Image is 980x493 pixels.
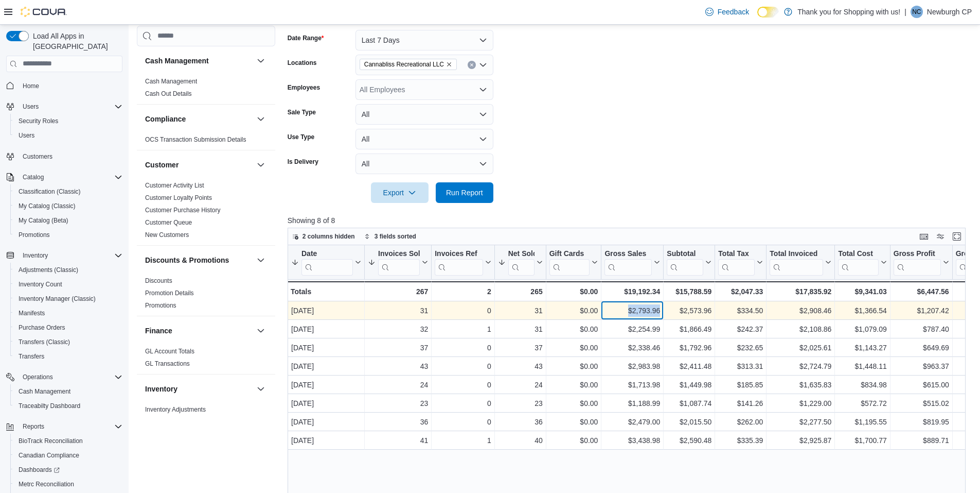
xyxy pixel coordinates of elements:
span: Purchase Orders [14,321,122,334]
h3: Discounts & Promotions [145,255,229,265]
a: Purchase Orders [14,321,69,334]
span: Home [23,82,39,90]
span: BioTrack Reconciliation [19,437,83,445]
button: Clear input [468,61,476,69]
div: $834.98 [838,379,886,391]
span: Inventory Count [14,278,122,291]
span: Operations [19,371,122,383]
div: 32 [368,323,428,335]
span: OCS Transaction Submission Details [145,135,246,144]
div: Total Tax [718,249,755,259]
button: Users [10,128,127,143]
span: 2 columns hidden [302,232,355,241]
p: | [904,6,906,18]
div: $649.69 [894,342,949,354]
label: Use Type [288,133,314,141]
button: BioTrack Reconciliation [10,434,127,448]
span: Dark Mode [757,18,758,18]
span: Cash Management [145,77,197,86]
a: Inventory Manager (Classic) [14,293,100,305]
span: Customer Queue [145,218,192,227]
div: $15,788.59 [667,285,711,298]
div: $2,573.96 [667,304,711,317]
div: 43 [498,360,543,372]
div: Total Tax [718,249,755,275]
div: $2,908.46 [770,304,831,317]
div: Totals [291,285,361,298]
button: Users [2,99,127,114]
div: Total Invoiced [770,249,823,275]
span: Security Roles [19,117,58,125]
div: $2,108.86 [770,323,831,335]
label: Sale Type [288,108,316,116]
span: Traceabilty Dashboard [14,400,122,412]
span: Home [19,79,122,92]
div: 1 [435,323,491,335]
div: $963.37 [894,360,949,372]
a: My Catalog (Beta) [14,214,73,227]
div: 0 [435,397,491,410]
div: 23 [368,397,428,410]
button: Catalog [2,170,127,184]
span: Traceabilty Dashboard [19,402,80,410]
div: 0 [435,304,491,317]
button: Cash Management [145,56,253,66]
button: 2 columns hidden [288,230,359,243]
label: Date Range [288,34,324,42]
div: [DATE] [291,323,361,335]
div: Gift Cards [549,249,590,259]
div: $1,366.54 [838,304,886,317]
div: 24 [498,379,543,391]
a: Users [14,129,39,142]
span: Users [19,100,122,113]
button: Remove Cannabliss Recreational LLC from selection in this group [446,61,452,67]
button: Cash Management [255,55,267,67]
button: Discounts & Promotions [145,255,253,265]
div: 267 [368,285,428,298]
span: Run Report [446,188,483,198]
div: $1,713.98 [604,379,660,391]
a: Customer Activity List [145,182,204,189]
span: Dashboards [14,464,122,476]
button: Open list of options [479,61,487,69]
div: 0 [435,342,491,354]
a: Traceabilty Dashboard [14,400,84,412]
span: Manifests [19,309,45,317]
span: New Customers [145,231,189,239]
div: $17,835.92 [770,285,831,298]
div: $2,983.98 [604,360,660,372]
button: Operations [19,371,57,383]
div: Newburgh CP [911,6,923,18]
a: My Catalog (Classic) [14,200,80,212]
button: Adjustments (Classic) [10,263,127,277]
div: [DATE] [291,342,361,354]
button: Invoices Sold [368,249,428,275]
span: Promotions [19,231,50,239]
a: GL Transactions [145,360,190,367]
button: Catalog [19,171,48,183]
button: Cash Management [10,384,127,399]
a: Dashboards [14,464,64,476]
span: Customer Loyalty Points [145,194,212,202]
button: My Catalog (Classic) [10,199,127,213]
a: Cash Management [145,78,197,85]
span: Export [377,182,422,203]
div: $2,411.48 [667,360,711,372]
div: $6,447.56 [894,285,949,298]
img: Cova [21,7,67,17]
a: Customer Loyalty Points [145,194,212,201]
span: Transfers [14,350,122,363]
button: Enter fullscreen [951,230,963,243]
span: Reports [23,422,44,431]
button: Inventory [19,249,52,262]
button: Inventory [255,383,267,395]
span: Users [19,131,34,140]
span: My Catalog (Beta) [14,214,122,227]
button: Gross Profit [894,249,949,275]
label: Locations [288,59,317,67]
div: $334.50 [718,304,763,317]
span: Manifests [14,307,122,319]
a: Customers [19,150,57,163]
div: $2,724.79 [770,360,831,372]
div: $1,448.11 [838,360,886,372]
